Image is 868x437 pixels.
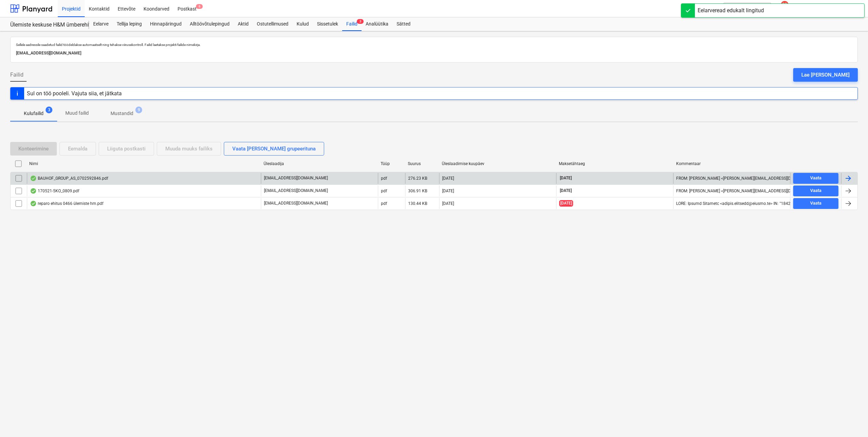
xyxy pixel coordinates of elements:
a: Sissetulek [313,17,342,31]
div: [DATE] [442,201,454,206]
div: Ülemiste keskuse H&M ümberehitustööd [HMÜLEMISTE] [10,21,81,29]
a: Kulud [293,17,313,31]
a: Tellija leping [113,17,146,31]
button: Vaata [793,185,838,196]
button: Vaata [PERSON_NAME] grupeerituna [224,142,324,156]
div: Andmed failist loetud [30,188,37,194]
p: Sellele aadressile saadetud failid töödeldakse automaatselt ning tehakse viirusekontroll. Failid ... [16,43,852,47]
a: Analüütika [362,17,393,31]
button: Lae [PERSON_NAME] [793,68,858,82]
span: 3 [357,19,364,24]
div: pdf [381,176,387,181]
div: pdf [381,201,387,206]
span: [DATE] [559,200,573,207]
span: 6 [196,4,203,9]
div: Üleslaadija [264,161,375,166]
div: BAUHOF_GROUP_AS_0702592846.pdf [30,176,108,181]
a: Sätted [393,17,415,31]
div: Eelarveread edukalt lingitud [698,6,764,15]
div: 276.23 KB [408,176,427,181]
a: Ostutellimused [253,17,293,31]
div: Vaata [810,187,821,195]
div: [DATE] [442,176,454,181]
div: 306.91 KB [408,189,427,193]
a: Hinnapäringud [146,17,186,31]
div: Vaata [810,174,821,182]
div: pdf [381,189,387,193]
div: Lae [PERSON_NAME] [801,70,850,79]
span: 9 [135,107,142,113]
div: Tüüp [381,161,402,166]
div: Vaata [PERSON_NAME] grupeerituna [232,144,316,153]
p: [EMAIL_ADDRESS][DOMAIN_NAME] [264,188,328,194]
a: Failid3 [342,17,362,31]
a: Eelarve [89,17,113,31]
p: [EMAIL_ADDRESS][DOMAIN_NAME] [264,200,328,206]
div: reparo ehitus 0466 ülemiste hm.pdf [30,201,103,206]
div: [DATE] [442,189,454,193]
span: [DATE] [559,175,572,181]
div: Üleslaadimise kuupäev [442,161,553,166]
p: [EMAIL_ADDRESS][DOMAIN_NAME] [264,175,328,181]
div: Nimi [29,161,258,166]
p: Muud failid [65,110,89,117]
a: Aktid [234,17,253,31]
span: 3 [46,107,52,113]
button: Vaata [793,198,838,209]
p: Kulufailid [24,110,44,117]
div: Failid [342,17,362,31]
div: Suurus [408,161,436,166]
div: Andmed failist loetud [30,201,37,206]
a: Alltöövõtulepingud [186,17,234,31]
div: 170521-5KO_0809.pdf [30,188,79,194]
div: Andmed failist loetud [30,176,37,181]
div: Vaata [810,199,821,207]
span: Failid [10,71,23,79]
span: [DATE] [559,188,572,194]
p: [EMAIL_ADDRESS][DOMAIN_NAME] [16,50,852,57]
div: Sul on töö pooleli. Vajuta siia, et jätkata [27,90,122,97]
button: Vaata [793,173,838,184]
div: 130.44 KB [408,201,427,206]
div: Kommentaar [676,161,788,166]
div: Maksetähtaeg [559,161,670,166]
p: Mustandid [111,110,133,117]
